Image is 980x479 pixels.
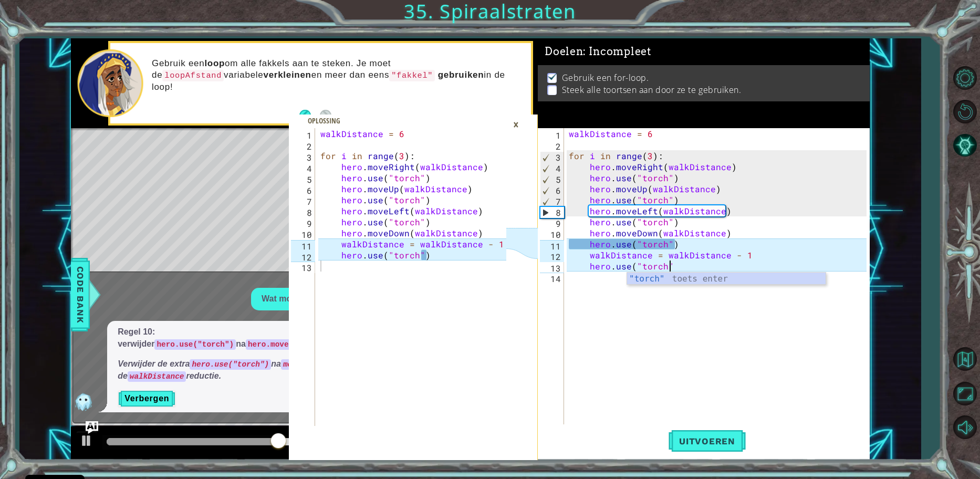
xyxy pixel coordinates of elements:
button: Dempen [950,412,980,443]
div: 7 [540,196,564,207]
button: Ctrl + P: Play [76,431,97,453]
div: 8 [540,207,564,218]
span: Uitvoeren [669,436,746,446]
p: Regel 10: verwijder na [118,326,398,350]
div: 2 [540,141,564,152]
p: Steek alle toortsen aan door ze te gebruiken. [562,84,742,96]
div: Oplossing [303,116,346,126]
div: 12 [291,251,315,262]
div: 1 [540,130,564,141]
div: 6 [291,185,315,196]
code: loopAfstand [162,70,224,81]
button: Shift+Enter: Voer huidige code uit. [669,424,746,457]
button: Ask AI [86,421,98,434]
div: 10 [540,229,564,240]
div: 4 [291,163,315,174]
button: Restart Level [950,96,980,127]
div: 11 [540,240,564,251]
img: AI [73,391,94,412]
div: 6 [540,185,564,196]
button: Verbergen [118,390,176,407]
div: 7 [291,196,315,207]
div: 4 [540,163,564,174]
span: Code Bank [72,263,89,327]
code: hero.use("torch") [154,339,236,350]
code: hero.use("torch") [190,359,271,370]
strong: verkleinen [264,70,311,80]
div: 11 [291,240,315,251]
em: Verwijder de extra na en voeg het na de reductie. [118,359,380,380]
span: : Incompleet [583,45,651,58]
div: 3 [291,152,315,163]
div: 3 [540,152,564,163]
div: 5 [540,174,564,185]
p: Gebruik een for-loop. [562,72,649,84]
img: Check mark for checkbox [547,72,558,80]
button: Terug naar Kaart [950,344,980,374]
button: Maximaliseer Browser [950,379,980,409]
button: AI Hint [950,130,980,160]
p: Gebruik een om alle fakkels aan te steken. Je moet de variabele en meer dan eens in de loop! [152,58,524,93]
a: Terug naar Kaart [950,342,980,377]
div: 13 [540,262,564,273]
code: walkDistance [128,371,186,382]
div: 10 [291,229,315,240]
button: Niveau Opties [950,63,980,93]
div: 2 [291,141,315,152]
div: 9 [291,218,315,229]
div: 14 [540,273,564,284]
p: Wat moet ik hierna doen? [262,293,363,305]
span: Doelen [545,45,651,58]
div: 13 [291,262,315,273]
div: 12 [540,251,564,262]
div: × [508,116,524,133]
code: hero.moveDown(walkDistance) [246,339,372,350]
div: 1 [291,130,315,141]
div: 5 [291,174,315,185]
div: 9 [540,218,564,229]
div: 8 [291,207,315,218]
strong: loop [204,58,225,68]
code: moveDown [281,359,321,370]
